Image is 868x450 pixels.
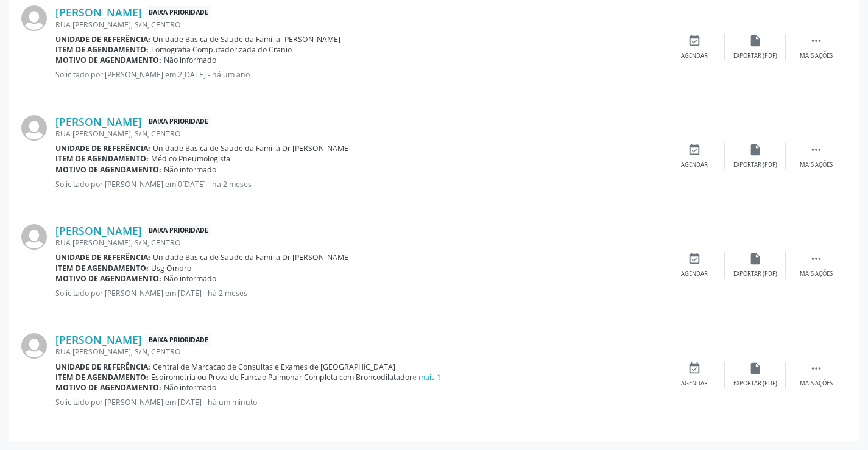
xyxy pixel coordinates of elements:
[810,143,823,156] i: 
[21,224,47,250] img: img
[688,362,701,375] i: event_available
[146,6,211,19] span: Baixa Prioridade
[164,382,216,393] span: Não informado
[21,333,47,359] img: img
[55,55,161,65] b: Motivo de agendamento:
[151,263,191,273] span: Usg Ombro
[800,161,833,169] div: Mais ações
[153,34,340,44] span: Unidade Basica de Saude da Familia [PERSON_NAME]
[146,334,211,346] span: Baixa Prioridade
[810,362,823,375] i: 
[55,153,149,164] b: Item de agendamento:
[800,270,833,278] div: Mais ações
[151,153,230,164] span: Médico Pneumologista
[55,346,664,357] div: RUA [PERSON_NAME], S/N, CENTRO
[21,115,47,141] img: img
[733,161,777,169] div: Exportar (PDF)
[55,44,149,55] b: Item de agendamento:
[733,270,777,278] div: Exportar (PDF)
[55,115,142,128] a: [PERSON_NAME]
[55,224,142,237] a: [PERSON_NAME]
[810,34,823,47] i: 
[146,225,211,237] span: Baixa Prioridade
[153,252,351,262] span: Unidade Basica de Saude da Familia Dr [PERSON_NAME]
[55,252,150,262] b: Unidade de referência:
[55,397,664,407] p: Solicitado por [PERSON_NAME] em [DATE] - há um minuto
[153,362,395,372] span: Central de Marcacao de Consultas e Exames de [GEOGRAPHIC_DATA]
[153,143,351,153] span: Unidade Basica de Saude da Familia Dr [PERSON_NAME]
[688,252,701,265] i: event_available
[412,372,441,382] a: e mais 1
[55,143,150,153] b: Unidade de referência:
[749,143,762,156] i: insert_drive_file
[55,164,161,175] b: Motivo de agendamento:
[55,5,142,19] a: [PERSON_NAME]
[164,164,216,175] span: Não informado
[749,252,762,265] i: insert_drive_file
[688,34,701,47] i: event_available
[164,273,216,284] span: Não informado
[733,52,777,60] div: Exportar (PDF)
[146,116,211,128] span: Baixa Prioridade
[164,55,216,65] span: Não informado
[749,34,762,47] i: insert_drive_file
[21,5,47,31] img: img
[151,44,292,55] span: Tomografia Computadorizada do Cranio
[55,179,664,189] p: Solicitado por [PERSON_NAME] em 0[DATE] - há 2 meses
[55,237,664,248] div: RUA [PERSON_NAME], S/N, CENTRO
[55,382,161,393] b: Motivo de agendamento:
[55,288,664,298] p: Solicitado por [PERSON_NAME] em [DATE] - há 2 meses
[733,379,777,388] div: Exportar (PDF)
[55,128,664,139] div: RUA [PERSON_NAME], S/N, CENTRO
[55,34,150,44] b: Unidade de referência:
[55,19,664,30] div: RUA [PERSON_NAME], S/N, CENTRO
[55,273,161,284] b: Motivo de agendamento:
[681,270,708,278] div: Agendar
[55,263,149,273] b: Item de agendamento:
[810,252,823,265] i: 
[800,52,833,60] div: Mais ações
[800,379,833,388] div: Mais ações
[55,333,142,346] a: [PERSON_NAME]
[55,372,149,382] b: Item de agendamento:
[688,143,701,156] i: event_available
[55,362,150,372] b: Unidade de referência:
[681,52,708,60] div: Agendar
[681,379,708,388] div: Agendar
[55,69,664,80] p: Solicitado por [PERSON_NAME] em 2[DATE] - há um ano
[151,372,441,382] span: Espirometria ou Prova de Funcao Pulmonar Completa com Broncodilatador
[681,161,708,169] div: Agendar
[749,362,762,375] i: insert_drive_file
